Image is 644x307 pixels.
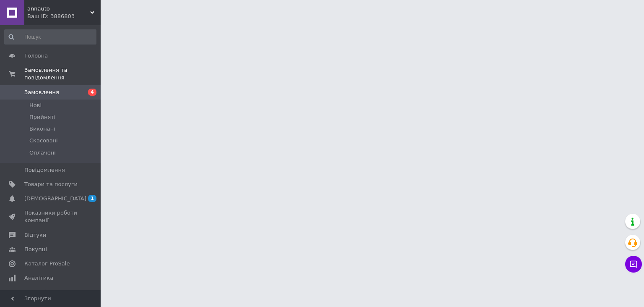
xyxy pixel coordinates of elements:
span: Оплачені [29,149,56,157]
span: 1 [88,195,96,202]
span: Покупці [24,246,47,253]
span: Каталог ProSale [24,260,70,268]
span: [DEMOGRAPHIC_DATA] [24,195,86,202]
span: 4 [88,89,96,96]
button: Чат з покупцем [625,256,642,273]
span: Замовлення та повідомлення [24,66,101,81]
span: Управління сайтом [24,289,78,304]
span: Аналітика [24,274,53,282]
span: Товари та послуги [24,181,78,188]
span: Виконані [29,125,55,133]
span: Замовлення [24,89,59,96]
span: Показники роботи компанії [24,209,78,224]
span: Повідомлення [24,166,65,174]
input: Пошук [4,29,96,45]
span: Нові [29,102,42,109]
span: Прийняті [29,113,55,121]
div: Ваш ID: 3886803 [27,13,101,20]
span: Скасовані [29,137,58,144]
span: Головна [24,52,48,60]
span: annauto [27,5,90,13]
span: Відгуки [24,231,46,239]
